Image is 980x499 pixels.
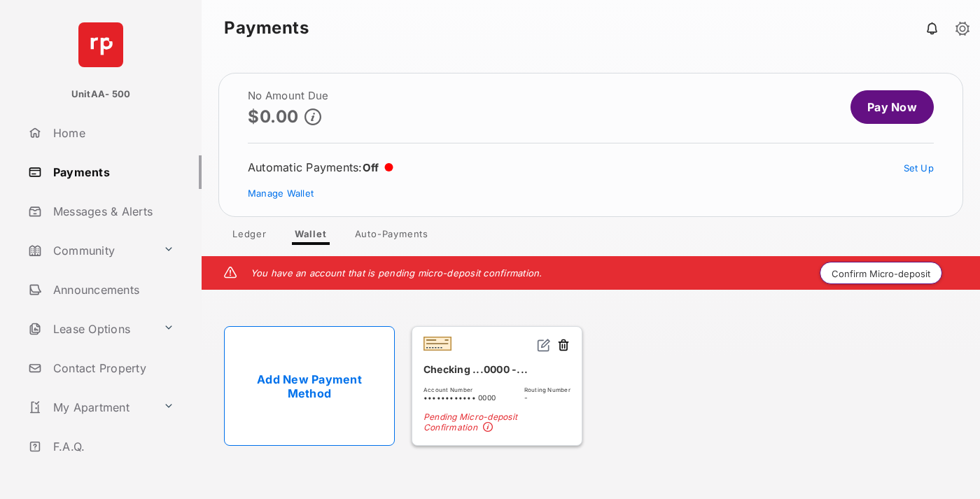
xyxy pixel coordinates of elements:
div: Checking ...0000 -... [423,358,570,381]
a: Community [22,234,157,267]
a: Payments [22,155,202,189]
span: Account Number [423,386,496,393]
span: •••••••••••• 0000 [423,393,496,402]
a: Contact Property [22,351,202,385]
span: Pending Micro-deposit Confirmation [423,412,570,434]
a: Ledger [221,228,278,245]
span: Off [363,161,379,174]
img: svg+xml;base64,PHN2ZyB2aWV3Qm94PSIwIDAgMjQgMjQiIHdpZHRoPSIxNiIgaGVpZ2h0PSIxNiIgZmlsbD0ibm9uZSIgeG... [537,338,551,352]
strong: Payments [224,20,309,36]
button: Confirm Micro-deposit [820,262,942,284]
a: Lease Options [22,312,157,346]
img: svg+xml;base64,PHN2ZyB4bWxucz0iaHR0cDovL3d3dy53My5vcmcvMjAwMC9zdmciIHdpZHRoPSI2NCIgaGVpZ2h0PSI2NC... [78,22,123,67]
div: Automatic Payments : [248,160,393,174]
a: Set Up [904,162,934,174]
a: Auto-Payments [344,228,440,245]
a: Manage Wallet [248,188,314,199]
a: Wallet [283,228,338,245]
p: UnitAA- 500 [71,87,131,101]
a: Add New Payment Method [224,326,395,446]
span: Routing Number [524,386,570,393]
p: $0.00 [248,107,299,126]
a: Home [22,116,202,150]
a: My Apartment [22,391,157,424]
span: - [524,393,570,402]
a: F.A.Q. [22,430,202,463]
a: Announcements [22,273,202,307]
em: You have an account that is pending micro-deposit confirmation. [251,267,542,279]
a: Messages & Alerts [22,195,202,228]
h2: No Amount Due [248,90,328,101]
